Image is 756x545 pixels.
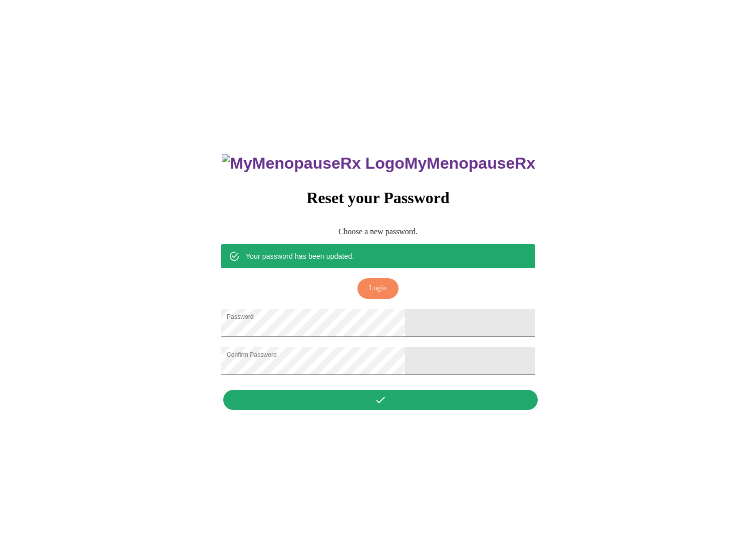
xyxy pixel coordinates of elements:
a: Login [355,283,401,292]
h3: MyMenopauseRx [222,154,535,173]
h3: Reset your Password [221,189,535,207]
img: MyMenopauseRx Logo [222,154,404,173]
div: Your password has been updated. [246,247,354,265]
p: Choose a new password. [221,227,535,236]
span: Login [369,282,387,295]
button: Login [357,278,398,299]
